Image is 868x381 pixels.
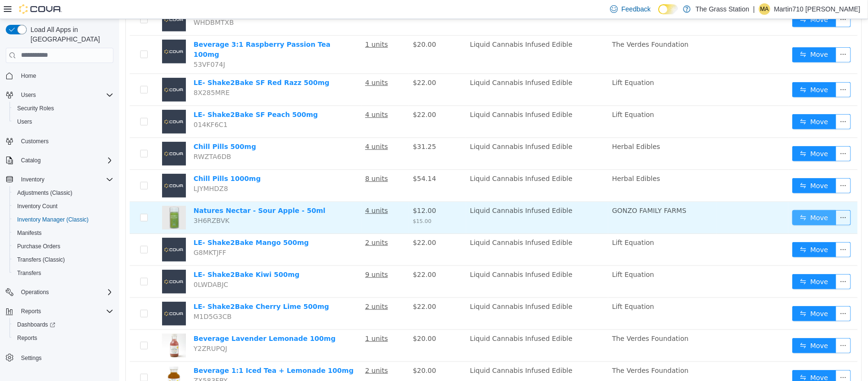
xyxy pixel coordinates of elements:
button: Purchase Orders [10,240,117,253]
span: Reports [17,334,37,342]
span: Inventory [17,174,113,185]
span: Lift Equation [493,220,535,227]
span: ZX583FBY [74,358,108,365]
span: Purchase Orders [13,241,113,252]
a: Users [13,116,36,127]
img: LE- Shake2Bake Cherry Lime 500mg placeholder [43,283,67,307]
span: Inventory Manager (Classic) [13,214,113,225]
span: Lift Equation [493,284,535,291]
button: Operations [2,286,117,299]
button: Adjustments (Classic) [10,186,117,200]
u: 1 units [246,316,269,323]
span: Transfers (Classic) [17,256,65,264]
button: icon: swapMove [673,159,717,174]
button: icon: swapMove [673,287,717,302]
span: The Verdes Foundation [493,348,570,355]
img: Beverage Lavender Lemonade 100mg hero shot [43,315,67,339]
a: Security Roles [13,103,58,114]
button: Catalog [17,155,44,166]
a: Chill Pills 1000mg [74,156,142,163]
span: Herbal Edibles [493,124,541,131]
p: The Grass Station [695,3,749,15]
span: Purchase Orders [17,243,61,250]
a: Beverage Lavender Lemonade 100mg [74,316,216,323]
a: Dashboards [10,318,117,331]
img: Cova [19,4,62,14]
span: Y2ZRUPQJ [74,326,108,333]
u: 4 units [246,60,269,67]
button: icon: ellipsis [716,95,732,110]
td: Liquid Cannabis Infused Edible [347,215,489,247]
a: Beverage 3:1 Raspberry Passion Tea 100mg [74,21,211,39]
button: Home [2,69,117,83]
span: MA [760,3,769,15]
button: Manifests [10,226,117,240]
span: Adjustments (Classic) [17,189,72,197]
span: Operations [17,286,113,298]
td: Liquid Cannabis Infused Edible [347,119,489,151]
a: Manifests [13,227,45,239]
span: Transfers [17,269,41,277]
span: Transfers [13,267,113,279]
a: Settings [17,352,45,364]
u: 1 units [246,21,269,29]
button: Transfers (Classic) [10,253,117,266]
span: Dashboards [13,319,113,330]
img: LE- Shake2Bake Kiwi 500mg placeholder [43,251,67,275]
span: Customers [17,135,113,147]
span: LJYMHDZ8 [74,166,109,173]
button: icon: ellipsis [716,287,732,302]
button: icon: ellipsis [716,28,732,43]
a: LE- Shake2Bake Kiwi 500mg [74,252,180,259]
td: Liquid Cannabis Infused Edible [347,311,489,343]
button: icon: ellipsis [716,351,732,366]
button: icon: swapMove [673,28,717,43]
button: icon: swapMove [673,223,717,238]
div: Martin710 Anaya [759,3,770,15]
button: icon: ellipsis [716,63,732,78]
button: Users [10,115,117,128]
button: icon: ellipsis [716,255,732,270]
span: Feedback [622,4,651,14]
span: GONZO FAMILY FARMS [493,188,567,195]
span: Settings [17,351,113,363]
button: icon: ellipsis [716,191,732,206]
a: Chill Pills 500mg [74,124,137,131]
button: Settings [2,350,117,364]
a: Dashboards [13,319,59,330]
a: Reports [13,332,41,344]
span: Reports [21,307,41,315]
span: Reports [13,332,113,344]
td: Liquid Cannabis Infused Edible [347,247,489,279]
span: Catalog [17,155,113,166]
p: Martin710 [PERSON_NAME] [774,3,860,15]
span: Security Roles [13,103,113,114]
span: $22.00 [294,220,317,227]
span: Transfers (Classic) [13,254,113,265]
button: icon: swapMove [673,351,717,366]
span: Inventory Count [13,201,113,212]
img: LE- Shake2Bake Mango 500mg placeholder [43,219,67,243]
span: Customers [21,138,49,145]
button: Customers [2,134,117,148]
button: Transfers [10,266,117,280]
button: Operations [17,286,53,298]
a: Natures Nectar - Sour Apple - 50ml [74,188,206,195]
span: $54.14 [294,156,317,163]
span: 0LWDABJC [74,262,109,269]
u: 2 units [246,220,269,227]
td: Liquid Cannabis Infused Edible [347,17,489,55]
u: 2 units [246,348,269,355]
button: icon: ellipsis [716,223,732,238]
span: Dashboards [17,321,55,328]
span: Lift Equation [493,92,535,99]
span: Settings [21,354,41,362]
span: $22.00 [294,284,317,291]
a: LE- Shake2Bake Mango 500mg [74,220,190,227]
button: Inventory Manager (Classic) [10,213,117,226]
span: $20.00 [294,316,317,323]
span: Operations [21,288,49,296]
button: icon: swapMove [673,95,717,110]
a: Inventory Count [13,201,61,212]
button: Inventory [17,174,48,185]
